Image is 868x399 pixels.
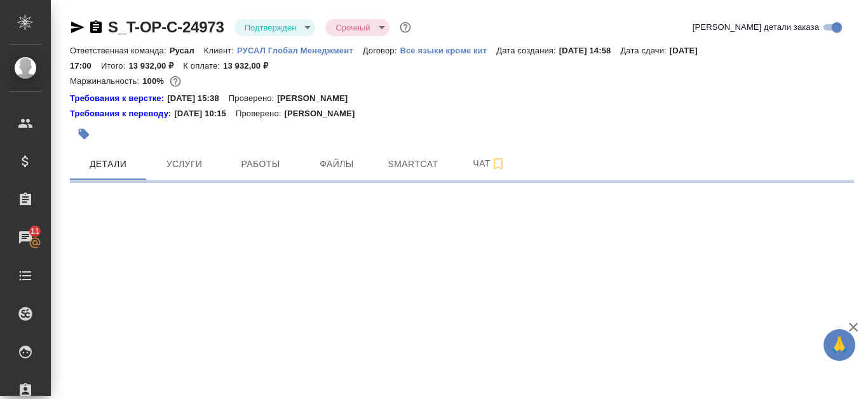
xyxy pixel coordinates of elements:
[183,61,223,71] p: К оплате:
[230,156,291,172] span: Работы
[101,61,128,71] p: Итого:
[559,46,621,55] p: [DATE] 14:58
[491,156,506,172] svg: Подписаться
[78,156,139,172] span: Детали
[70,92,167,105] div: Нажми, чтобы открыть папку с инструкцией
[277,92,357,105] p: [PERSON_NAME]
[363,46,400,55] p: Договор:
[167,73,184,90] button: 0.00 RUB;
[223,61,278,71] p: 13 932,00 ₽
[237,44,363,55] a: РУСАЛ Глобал Менеджмент
[332,22,374,33] button: Срочный
[400,46,496,55] p: Все языки кроме кит
[70,46,170,55] p: Ответственная команда:
[459,156,520,172] span: Чат
[693,21,819,34] span: [PERSON_NAME] детали заказа
[142,76,167,86] p: 100%
[400,44,496,55] a: Все языки кроме кит
[70,20,85,35] button: Скопировать ссылку для ЯМессенджера
[496,46,559,55] p: Дата создания:
[397,19,414,36] button: Доп статусы указывают на важность/срочность заказа
[170,46,204,55] p: Русал
[284,107,364,120] p: [PERSON_NAME]
[620,46,669,55] p: Дата сдачи:
[128,61,183,71] p: 13 932,00 ₽
[23,225,47,238] span: 11
[234,19,316,36] div: Подтвержден
[204,46,237,55] p: Клиент:
[154,156,215,172] span: Услуги
[236,107,285,120] p: Проверено:
[229,92,278,105] p: Проверено:
[70,107,174,120] div: Нажми, чтобы открыть папку с инструкцией
[829,332,850,358] span: 🙏
[108,18,224,36] a: S_T-OP-C-24973
[88,20,104,35] button: Скопировать ссылку
[70,107,174,120] a: Требования к переводу:
[70,120,98,148] button: Добавить тэг
[174,107,236,120] p: [DATE] 10:15
[70,92,167,105] a: Требования к верстке:
[3,222,48,254] a: 11
[306,156,367,172] span: Файлы
[237,46,363,55] p: РУСАЛ Глобал Менеджмент
[70,76,142,86] p: Маржинальность:
[383,156,444,172] span: Smartcat
[241,22,301,33] button: Подтвержден
[824,329,855,361] button: 🙏
[167,92,229,105] p: [DATE] 15:38
[325,19,389,36] div: Подтвержден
